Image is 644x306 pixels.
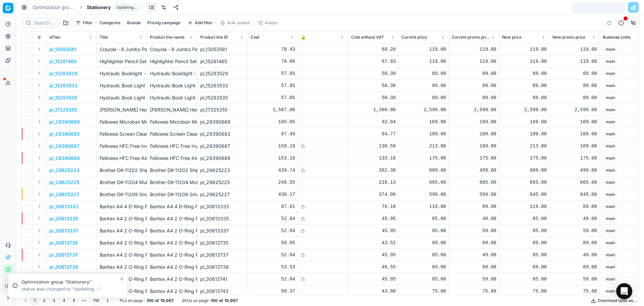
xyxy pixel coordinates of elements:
button: pl_17325355 [49,106,77,113]
div: pl_29390683 [200,131,245,137]
div: 52.84 [251,215,295,222]
strong: 100 [147,298,154,303]
button: pl_29625223 [49,167,79,174]
div: 609.00 [502,167,547,174]
div: pl_29625223 [200,167,245,174]
div: 89.00 [502,94,547,101]
div: 89.00 [401,94,446,101]
div: 89.00 [502,70,547,77]
div: 169.00 [401,119,446,125]
button: pl_15283529 [49,70,77,77]
div: Bantex A4 2 O-Ring PVC 25mm Ringbinder - Black - Blue [150,215,195,222]
div: Bantex A4 2 O-Ring PVC 25mm Ringbinder - Black - Orange [150,264,195,270]
div: 175.00 [401,155,446,162]
div: 50.30 [351,82,396,89]
span: idTsin [49,35,60,40]
div: Fellowes Microban Mouse Pad with Anti-bacterial Protection - Navy [150,119,195,125]
button: Expand [35,81,43,89]
p: Bantex A4 2 O-Ring PVC 25mm Ringbinder - Black - Green [100,227,144,234]
button: 2 [40,297,48,305]
div: 45.95 [351,276,396,282]
p: pl_29625227 [49,191,79,198]
div: 50.30 [351,70,396,77]
span: main [603,106,618,114]
p: Fellowes HFC Free Air Duster - 350ml [100,155,144,162]
div: 89.00 [502,264,547,270]
span: Cost [251,35,259,40]
p: Brother DK-11209 Small Address Label [100,191,144,198]
span: main [603,190,618,199]
button: Expand all [35,33,43,41]
button: Add filter [184,19,216,27]
p: pl_30613335 [49,215,78,222]
span: main [603,251,618,259]
div: pl_15283533 [200,82,245,89]
div: 382.38 [351,167,396,174]
div: 169.00 [552,143,597,149]
div: pl_29390687 [200,143,245,149]
div: Fellowes Screen Cleaning Wipes (Tub of 100) [150,131,195,137]
div: 85.00 [502,276,547,282]
div: 119.00 [552,46,597,53]
div: 89.00 [552,70,597,77]
span: main [603,239,618,247]
p: Brother DK-11202 Shipping Label [100,167,144,174]
span: main [603,203,618,211]
button: Filter [72,19,96,27]
button: pl_29390687 [49,143,79,149]
div: 57.85 [251,94,295,101]
div: 85.00 [401,276,446,282]
p: pl_30613333 [49,203,78,210]
div: 59.00 [452,276,496,282]
div: 59.00 [452,227,496,234]
div: 609.00 [401,167,446,174]
span: main [603,82,618,90]
button: Expand [35,202,43,210]
div: 97.49 [251,131,295,137]
div: 84.77 [351,131,396,137]
div: 78.43 [251,46,295,53]
div: 119.00 [452,58,496,65]
button: Expand [35,251,43,259]
div: pl_29390689 [200,155,245,162]
button: Expand [35,226,43,234]
p: pl_29390683 [49,131,80,137]
span: main [603,275,618,283]
p: Highlighter Pencil Set - Jumbo [100,58,144,65]
button: pl_29625225 [49,179,79,186]
button: Pricing campaign [145,19,183,27]
div: [PERSON_NAME] Hemisphere Ballpoint Pen - Stainless Steel Chrome Trim [150,106,195,113]
p: pl_30613735 [49,239,78,246]
div: pl_15281465 [200,58,245,65]
div: Bantex A4 2 O-Ring PVC 25mm Ringbinder - Black - Green [150,227,195,234]
div: 76.18 [351,203,396,210]
div: pl_29625227 [200,191,245,198]
button: pl_15283535 [49,94,77,101]
div: 169.00 [552,119,597,125]
div: 85.00 [401,215,446,222]
button: pl_29390689 [49,155,80,162]
div: 85.00 [502,252,547,258]
div: 1,380.00 [351,106,396,113]
div: 92.04 [351,119,396,125]
span: main [603,45,618,53]
div: Hydraulic Booklight - Your Word is a Lamp to My Feet, Silver [150,70,195,77]
button: Expand [35,154,43,162]
div: 175.00 [552,155,597,162]
button: Expand [35,178,43,186]
button: pl_15281465 [49,58,76,65]
div: 665.00 [502,179,547,186]
div: pl_15283535 [200,94,245,101]
div: 89.00 [552,82,597,89]
div: 430.17 [251,191,295,198]
div: 59.00 [552,227,597,234]
div: 133.18 [351,155,396,162]
p: Fellowes HFC Free Invertable Air Duster - 200ml [100,143,144,149]
div: 85.00 [401,252,446,258]
button: 1 [31,297,39,305]
div: 213.00 [401,143,446,149]
div: 89.00 [401,239,446,246]
div: 85.00 [401,227,446,234]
